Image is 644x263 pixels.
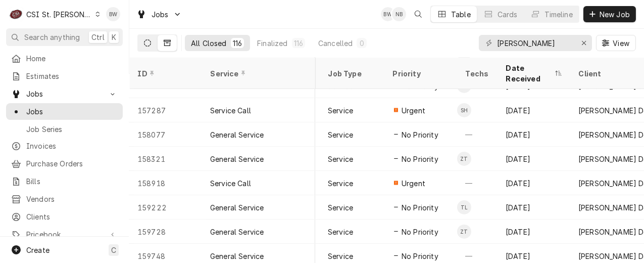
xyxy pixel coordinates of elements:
div: Brad Wicks's Avatar [381,7,395,21]
div: TL [457,200,471,214]
div: Job Type [328,68,376,79]
div: Brad Wicks's Avatar [106,7,120,21]
div: 158321 [129,147,202,171]
div: Table [451,9,471,20]
div: Service [328,202,353,213]
span: Create [26,246,49,254]
span: Estimates [26,71,118,81]
a: Clients [6,208,123,225]
span: Urgent [402,105,425,116]
div: ID [137,68,192,79]
div: Steve Heppermann's Avatar [457,103,471,117]
div: General Service [210,129,264,140]
span: Jobs [26,89,103,99]
span: No Priority [402,202,438,213]
a: Purchase Orders [6,155,123,172]
div: All Closed [191,38,227,49]
div: [DATE] [498,98,570,122]
div: ZT [457,225,471,239]
div: Techs [465,68,489,79]
div: General Service [210,154,264,164]
span: View [611,38,631,49]
div: General Service [210,227,264,237]
a: Go to Jobs [132,6,186,23]
input: Keyword search [497,35,573,51]
div: — [457,171,498,195]
div: Priority [392,68,447,79]
span: No Priority [402,154,438,164]
div: 159728 [129,220,202,244]
span: Invoices [26,141,118,151]
div: NB [392,7,406,21]
a: Home [6,50,123,67]
span: Jobs [152,9,169,20]
a: Bills [6,173,123,190]
a: Estimates [6,68,123,84]
div: BW [381,7,395,21]
a: Jobs [6,103,123,120]
span: Purchase Orders [26,158,118,169]
div: Finalized [257,38,287,49]
div: 0 [359,38,365,49]
span: C [111,245,116,255]
div: [DATE] [498,122,570,147]
div: Z Past Tech's Avatar [457,225,471,239]
div: [DATE] [498,171,570,195]
div: CSI St. [PERSON_NAME] [26,9,92,20]
button: View [596,35,636,51]
span: Clients [26,211,118,222]
span: Home [26,53,118,64]
span: New Job [598,9,632,20]
span: No Priority [402,251,438,261]
div: 116 [233,38,242,49]
button: Search anythingCtrlK [6,28,123,46]
div: CSI St. Louis's Avatar [9,7,23,21]
span: Bills [26,176,118,187]
span: Ctrl [91,32,105,42]
a: Vendors [6,191,123,207]
div: Service [328,129,353,140]
span: No Priority [402,129,438,140]
div: Service [328,251,353,261]
div: Timeline [544,9,573,20]
div: Service Call [210,178,251,189]
div: Service Call [210,105,251,116]
span: Jobs [26,106,118,117]
div: [DATE] [498,195,570,220]
div: Nick Badolato's Avatar [392,7,406,21]
div: — [457,122,498,147]
div: 159222 [129,195,202,220]
button: Erase input [576,35,592,51]
div: Service [328,105,353,116]
span: Urgent [402,178,425,189]
div: Cancelled [318,38,353,49]
button: New Job [583,6,636,22]
div: Service [328,227,353,237]
div: Service [328,178,353,189]
div: ZT [457,152,471,166]
a: Go to Jobs [6,85,123,102]
span: K [112,32,116,42]
div: 158918 [129,171,202,195]
span: Job Series [26,124,118,135]
div: Service [210,68,305,79]
div: BW [106,7,120,21]
a: Go to Pricebook [6,226,123,243]
a: Invoices [6,138,123,154]
div: General Service [210,251,264,261]
div: Date Received [506,63,552,84]
span: Search anything [24,32,80,42]
div: General Service [210,202,264,213]
div: SH [457,103,471,117]
div: 157287 [129,98,202,122]
div: C [9,7,23,21]
div: Cards [498,9,518,20]
button: Open search [410,6,426,22]
div: Tom Lembke's Avatar [457,200,471,214]
div: 116 [294,38,303,49]
span: No Priority [402,227,438,237]
div: Z Past Tech's Avatar [457,152,471,166]
div: 158077 [129,122,202,147]
a: Job Series [6,121,123,138]
span: Vendors [26,194,118,204]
